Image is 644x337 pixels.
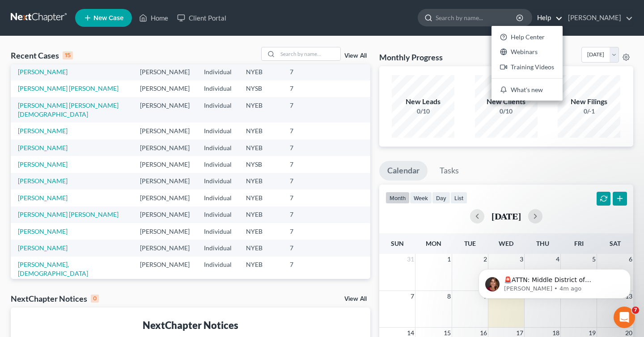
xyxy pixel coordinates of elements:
td: Individual [197,190,239,206]
td: 7 [283,206,327,223]
span: New Case [93,15,123,21]
h2: [DATE] [491,211,521,221]
td: NYSB [239,156,283,173]
td: Individual [197,156,239,173]
td: Individual [197,139,239,156]
span: Mon [426,240,441,247]
button: week [410,192,432,204]
td: [PERSON_NAME] [133,223,197,240]
span: Tue [464,240,476,247]
a: [PERSON_NAME] [18,160,68,168]
td: 7 [283,223,327,240]
span: 7 [410,291,415,302]
td: 7 [283,190,327,206]
span: 8 [446,291,452,302]
a: [PERSON_NAME] [18,244,68,252]
td: Individual [197,240,239,256]
td: [PERSON_NAME] [133,240,197,256]
td: [PERSON_NAME] [133,257,197,282]
a: [PERSON_NAME] [18,177,68,185]
td: 7 [283,122,327,139]
td: Individual [197,173,239,190]
span: Sun [391,240,404,247]
span: 31 [406,254,415,265]
div: New Clients [475,97,538,107]
a: Home [135,10,173,26]
td: [PERSON_NAME] [133,173,197,190]
td: Individual [197,97,239,122]
div: New Filings [558,97,620,107]
td: NYEB [239,206,283,223]
a: [PERSON_NAME] [18,127,68,135]
input: Search by name... [436,9,517,26]
td: Individual [197,63,239,80]
td: 7 [283,63,327,80]
a: [PERSON_NAME] [18,144,68,152]
div: Recent Cases [11,50,73,61]
a: What's new [491,82,563,97]
td: [PERSON_NAME] [133,190,197,206]
td: [PERSON_NAME] [133,206,197,223]
span: Sat [610,240,621,247]
td: NYEB [239,257,283,282]
span: Thu [536,240,549,247]
td: [PERSON_NAME] [133,139,197,156]
td: NYEB [239,63,283,80]
span: 1 [446,254,452,265]
div: NextChapter Notices [11,293,99,304]
td: NYEB [239,240,283,256]
td: Individual [197,122,239,139]
a: Help Center [491,29,563,45]
a: [PERSON_NAME] [563,10,633,26]
a: [PERSON_NAME] [PERSON_NAME] [18,84,119,92]
td: [PERSON_NAME] [133,80,197,97]
button: list [450,192,467,204]
td: NYEB [239,190,283,206]
td: Individual [197,80,239,97]
a: [PERSON_NAME] [18,194,68,202]
td: NYEB [239,122,283,139]
div: 0/10 [475,107,538,116]
a: Tasks [432,161,467,181]
td: 7 [283,173,327,190]
a: [PERSON_NAME] [18,227,68,235]
a: [PERSON_NAME] [18,68,68,76]
div: 0/-1 [558,107,620,116]
td: NYEB [239,173,283,190]
td: Individual [197,223,239,240]
a: [PERSON_NAME] [PERSON_NAME][DEMOGRAPHIC_DATA] [18,101,119,118]
a: View All [344,53,367,59]
div: Help [491,26,563,101]
div: 0/10 [392,107,454,116]
td: Individual [197,257,239,282]
button: month [386,192,410,204]
input: Search by name... [278,47,340,60]
td: NYEB [239,139,283,156]
span: Fri [574,240,584,247]
div: NextChapter Notices [18,318,363,332]
a: View All [344,296,367,302]
div: 0 [91,295,99,303]
td: [PERSON_NAME] [133,97,197,122]
a: Client Portal [173,10,231,26]
a: [PERSON_NAME] [PERSON_NAME] [18,211,119,218]
a: Calendar [379,161,428,181]
td: [PERSON_NAME] [133,63,197,80]
td: 7 [283,139,327,156]
h3: Monthly Progress [379,52,443,63]
a: Training Videos [491,59,563,75]
span: 7 [632,307,639,314]
td: NYEB [239,223,283,240]
a: Help [533,10,563,26]
td: 7 [283,80,327,97]
span: Wed [499,240,513,247]
td: 7 [283,97,327,122]
td: Individual [197,206,239,223]
td: 7 [283,156,327,173]
td: NYSB [239,80,283,97]
td: 7 [283,240,327,256]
